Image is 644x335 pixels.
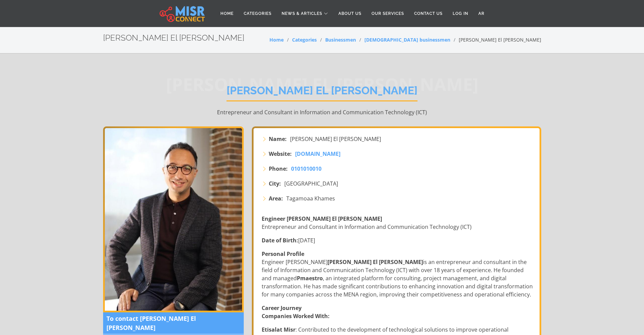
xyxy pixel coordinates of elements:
a: Businessmen [325,37,356,43]
strong: Personal Profile [262,250,304,258]
strong: Engineer [PERSON_NAME] El [PERSON_NAME] [262,215,382,222]
span: 0101010010 [291,165,321,172]
span: [PERSON_NAME] El [PERSON_NAME] [290,135,381,143]
p: Entrepreneur and Consultant in Information and Communication Technology (ICT) [103,108,541,116]
a: Home [215,7,239,20]
a: Our Services [366,7,409,20]
h1: [PERSON_NAME] El [PERSON_NAME] [226,84,418,101]
img: main.misr_connect [160,5,205,22]
p: Engineer [PERSON_NAME] is an entrepreneur and consultant in the field of Information and Communic... [262,250,533,298]
img: Mohamed Monir El Ahwal [103,126,244,312]
a: News & Articles [277,7,333,20]
strong: City: [269,180,281,188]
span: To contact [PERSON_NAME] El [PERSON_NAME] [103,312,244,334]
a: AR [473,7,490,20]
a: [DOMAIN_NAME] [295,150,340,158]
strong: Etisalat Misr [262,326,295,333]
p: Entrepreneur and Consultant in Information and Communication Technology (ICT) [262,215,533,231]
strong: Area: [269,194,283,202]
strong: [PERSON_NAME] El [PERSON_NAME] [328,258,423,266]
span: [GEOGRAPHIC_DATA] [284,180,338,188]
strong: Website: [269,150,292,158]
a: Log in [448,7,473,20]
strong: Date of Birth: [262,237,298,244]
span: News & Articles [282,10,322,17]
a: About Us [333,7,366,20]
strong: Career Journey [262,304,302,312]
a: [DEMOGRAPHIC_DATA] businessmen [364,37,450,43]
li: [PERSON_NAME] El [PERSON_NAME] [450,36,541,43]
a: Categories [239,7,277,20]
strong: Name: [269,135,287,143]
a: Categories [292,37,317,43]
a: Contact Us [409,7,448,20]
strong: Companies Worked With: [262,312,330,320]
strong: Phone: [269,165,288,173]
span: Tagamoaa Khames [286,194,335,202]
a: 0101010010 [291,165,321,173]
h2: [PERSON_NAME] El [PERSON_NAME] [103,33,244,43]
strong: Pmaestro [297,274,323,282]
a: Home [269,37,284,43]
p: [DATE] [262,236,533,244]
